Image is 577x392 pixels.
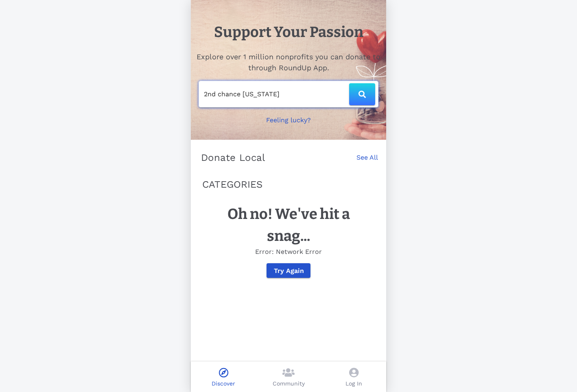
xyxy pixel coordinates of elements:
a: See All [356,153,378,171]
input: Search by name, location, EIN, or keyword [204,88,349,101]
h1: Oh no! We've hit a snag... [207,203,370,247]
p: Donate Local [201,151,265,164]
p: Community [273,379,305,388]
p: Feeling lucky? [266,115,311,125]
p: Error: Network Error [207,247,370,257]
h2: Explore over 1 million nonprofits you can donate to through RoundUp App. [196,51,381,73]
h1: Support Your Passion [214,21,363,43]
button: Try Again [267,263,310,278]
p: Discover [212,379,235,388]
p: Log In [345,379,362,388]
p: CATEGORIES [202,177,375,192]
span: Try Again [273,267,304,275]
